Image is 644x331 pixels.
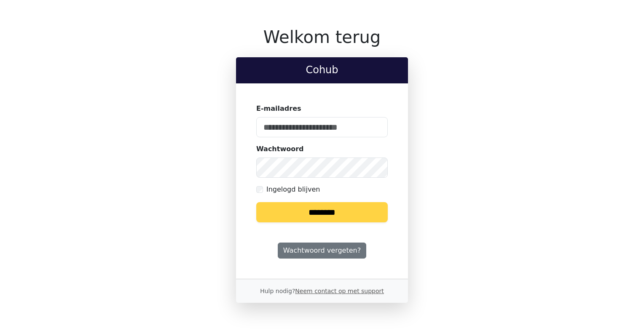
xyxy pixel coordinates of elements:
[278,243,366,259] a: Wachtwoord vergeten?
[295,288,384,294] a: Neem contact op met support
[260,288,384,294] small: Hulp nodig?
[256,144,304,154] label: Wachtwoord
[243,64,401,76] h2: Cohub
[266,184,320,195] label: Ingelogd blijven
[236,27,408,47] h1: Welkom terug
[256,104,301,114] label: E-mailadres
